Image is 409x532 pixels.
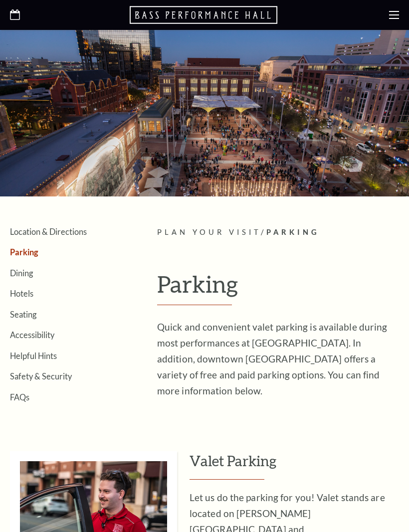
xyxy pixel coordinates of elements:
[157,226,399,239] p: /
[157,228,261,236] span: Plan Your Visit
[190,451,399,480] h3: Valet Parking
[157,319,399,399] p: Quick and convenient valet parking is available during most performances at [GEOGRAPHIC_DATA]. In...
[10,289,33,298] a: Hotels
[10,351,57,360] a: Helpful Hints
[10,371,72,381] a: Safety & Security
[10,227,87,236] a: Location & Directions
[10,392,29,402] a: FAQs
[10,330,54,340] a: Accessibility
[266,228,320,236] span: Parking
[10,247,38,257] a: Parking
[10,268,33,278] a: Dining
[10,310,36,319] a: Seating
[157,271,399,305] h1: Parking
